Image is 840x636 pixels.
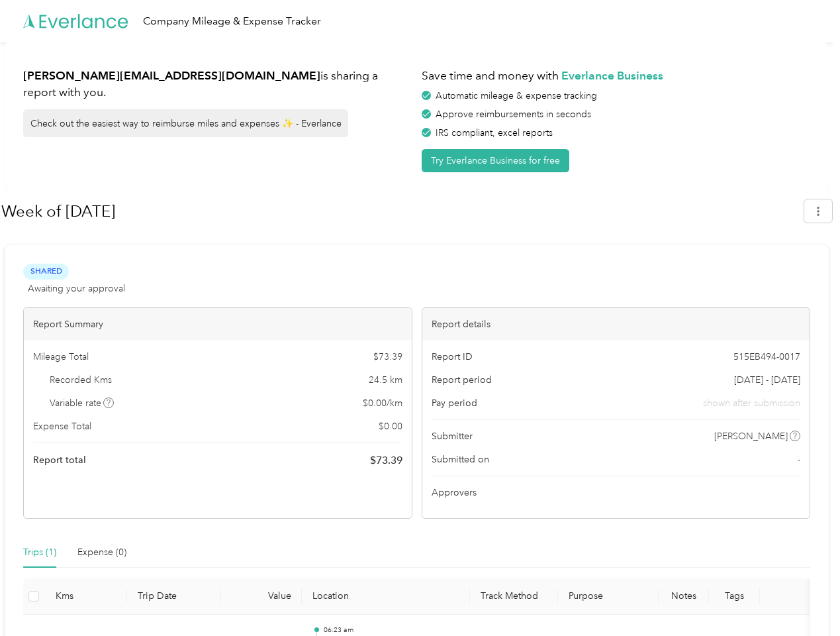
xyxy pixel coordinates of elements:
[432,396,477,410] span: Pay period
[558,578,659,615] th: Purpose
[33,419,91,433] span: Expense Total
[561,68,663,82] strong: Everlance Business
[23,68,412,100] h1: is sharing a report with you.
[370,452,402,468] span: $ 73.39
[363,396,402,410] span: $ 0.00 / km
[659,578,709,615] th: Notes
[302,578,470,615] th: Location
[1,195,795,227] h1: Week of August 25 2025
[369,373,402,387] span: 24.5 km
[714,429,788,443] span: [PERSON_NAME]
[436,90,597,101] span: Automatic mileage & expense tracking
[23,68,320,82] strong: [PERSON_NAME][EMAIL_ADDRESS][DOMAIN_NAME]
[432,350,473,364] span: Report ID
[24,308,412,341] div: Report Summary
[422,149,569,172] button: Try Everlance Business for free
[432,429,473,443] span: Submitter
[703,396,800,410] span: shown after submission
[436,127,553,138] span: IRS compliant, excel reports
[45,578,127,615] th: Kms
[23,109,348,137] div: Check out the easiest way to reimburse miles and expenses ✨ - Everlance
[221,578,302,615] th: Value
[422,68,811,84] h1: Save time and money with
[143,13,321,30] div: Company Mileage & Expense Tracker
[373,350,402,364] span: $ 73.39
[33,350,89,364] span: Mileage Total
[432,373,492,387] span: Report period
[77,545,126,560] div: Expense (0)
[28,282,125,295] span: Awaiting your approval
[709,578,759,615] th: Tags
[379,419,402,433] span: $ 0.00
[734,373,800,387] span: [DATE] - [DATE]
[422,308,810,341] div: Report details
[436,109,591,120] span: Approve reimbursements in seconds
[127,578,221,615] th: Trip Date
[470,578,557,615] th: Track Method
[432,486,477,500] span: Approvers
[798,452,800,466] span: -
[733,350,800,364] span: 515EB494-0017
[50,396,115,410] span: Variable rate
[33,453,86,467] span: Report total
[324,625,460,635] p: 06:23 am
[23,545,56,560] div: Trips (1)
[432,452,489,466] span: Submitted on
[50,373,112,387] span: Recorded Kms
[23,264,69,279] span: Shared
